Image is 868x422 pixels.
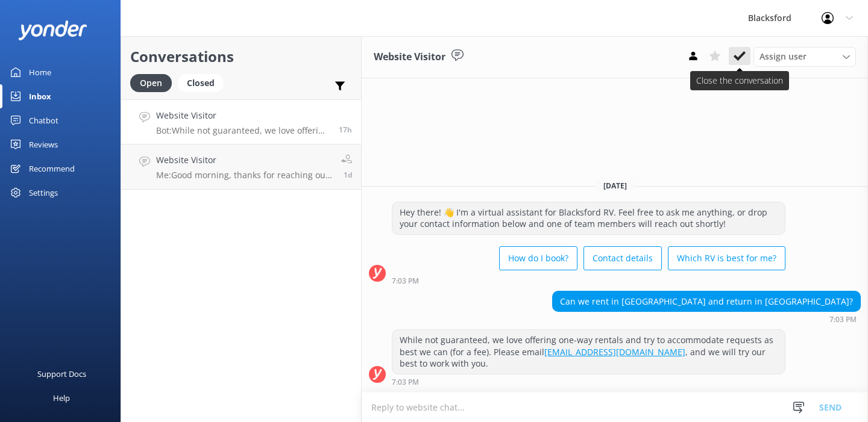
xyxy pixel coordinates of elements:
[759,50,807,63] span: Assign user
[29,60,51,84] div: Home
[156,109,330,122] h4: Website Visitor
[29,132,58,157] div: Reviews
[121,144,361,190] a: Website VisitorMe:Good morning, thanks for reaching out! Great question, we rent class b vans, an...
[339,125,352,135] span: Aug 24 2025 07:03pm (UTC -06:00) America/Chihuahua
[156,125,330,136] p: Bot: While not guaranteed, we love offering one-way rentals and try to accommodate requests as be...
[53,386,70,410] div: Help
[29,157,75,181] div: Recommend
[668,246,785,270] button: Which RV is best for me?
[130,76,178,89] a: Open
[29,84,51,108] div: Inbox
[29,181,58,205] div: Settings
[130,45,352,68] h2: Conversations
[178,76,230,89] a: Closed
[178,74,224,92] div: Closed
[392,276,785,285] div: Aug 24 2025 07:03pm (UTC -06:00) America/Chihuahua
[344,170,352,180] span: Aug 24 2025 11:29am (UTC -06:00) America/Chihuahua
[29,108,58,132] div: Chatbot
[829,316,857,323] strong: 7:03 PM
[552,315,861,323] div: Aug 24 2025 07:03pm (UTC -06:00) America/Chihuahua
[392,379,419,386] strong: 7:03 PM
[121,99,361,144] a: Website VisitorBot:While not guaranteed, we love offering one-way rentals and try to accommodate ...
[596,181,634,191] span: [DATE]
[130,74,172,92] div: Open
[392,278,419,285] strong: 7:03 PM
[392,377,785,386] div: Aug 24 2025 07:03pm (UTC -06:00) America/Chihuahua
[553,291,860,312] div: Can we rent in [GEOGRAPHIC_DATA] and return in [GEOGRAPHIC_DATA]?
[374,49,445,65] h3: Website Visitor
[544,346,685,358] a: [EMAIL_ADDRESS][DOMAIN_NAME]
[753,47,856,66] div: Assign User
[583,246,662,270] button: Contact details
[18,20,87,40] img: yonder-white-logo.png
[156,170,332,181] p: Me: Good morning, thanks for reaching out! Great question, we rent class b vans, and class c camp...
[156,154,332,167] h4: Website Visitor
[392,330,785,374] div: While not guaranteed, we love offering one-way rentals and try to accommodate requests as best we...
[499,246,577,270] button: How do I book?
[37,362,86,386] div: Support Docs
[392,202,785,234] div: Hey there! 👋 I'm a virtual assistant for Blacksford RV. Feel free to ask me anything, or drop you...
